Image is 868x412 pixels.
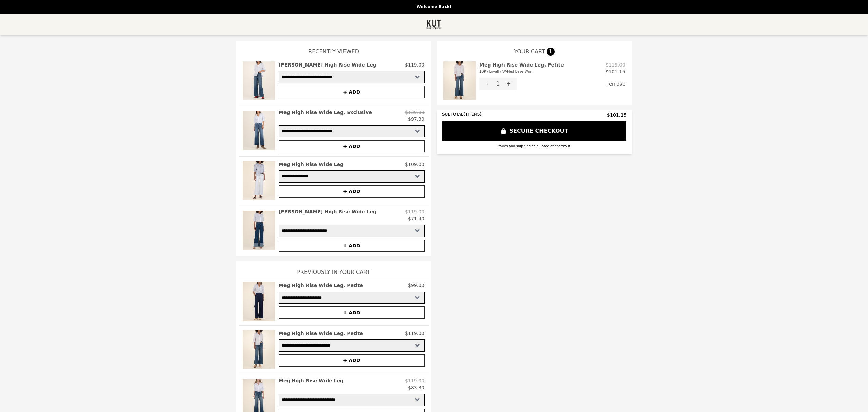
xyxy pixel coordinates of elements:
[405,61,425,68] p: $119.00
[239,41,429,57] h1: Recently Viewed
[279,109,372,116] h2: Meg High Rise Wide Leg, Exclusive
[442,112,463,117] span: SUBTOTAL
[279,161,343,168] h2: Meg High Rise Wide Leg
[607,112,627,118] span: $101.15
[405,208,425,215] p: $119.00
[243,208,275,252] img: Margo High Rise Wide Leg
[239,261,429,278] h1: Previously In Your Cart
[607,78,625,90] button: remove
[496,78,500,90] div: 1
[279,225,425,237] select: Select a product variant
[279,240,425,252] button: + ADD
[514,48,545,56] span: YOUR CART
[606,68,625,75] p: $101.15
[442,121,627,141] button: SECURE CHECKOUT
[279,170,425,183] select: Select a product variant
[279,339,425,352] select: Select a product variant
[408,215,425,222] p: $71.40
[4,4,864,10] p: Welcome Back!
[479,61,564,75] h2: Meg High Rise Wide Leg, Petite
[279,377,343,384] h2: Meg High Rise Wide Leg
[279,208,376,215] h2: [PERSON_NAME] High Rise Wide Leg
[243,161,275,200] img: Meg High Rise Wide Leg
[243,109,275,152] img: Meg High Rise Wide Leg, Exclusive
[279,306,425,319] button: + ADD
[463,112,481,117] span: ( 1 ITEMS)
[243,61,275,100] img: Jean High Rise Wide Leg
[279,185,425,198] button: + ADD
[479,68,564,75] div: 10P / Loyalty W/Med Base Wash
[279,394,425,406] select: Select a product variant
[279,125,425,137] select: Select a product variant
[405,377,425,384] p: $119.00
[443,61,476,100] img: Meg High Rise Wide Leg, Petite
[405,109,425,116] p: $139.00
[500,78,517,90] button: +
[479,78,496,90] button: -
[279,330,363,337] h2: Meg High Rise Wide Leg, Petite
[426,18,442,31] img: Brand Logo
[279,282,363,289] h2: Meg High Rise Wide Leg, Petite
[279,71,425,83] select: Select a product variant
[442,144,627,149] div: taxes and shipping calculated at checkout
[279,354,425,367] button: + ADD
[243,330,275,369] img: Meg High Rise Wide Leg, Petite
[408,282,425,289] p: $99.00
[408,384,425,391] p: $83.30
[279,86,425,98] button: + ADD
[408,116,425,123] p: $97.30
[405,330,425,337] p: $119.00
[547,48,555,56] span: 1
[279,140,425,152] button: + ADD
[405,161,425,168] p: $109.00
[279,61,376,68] h2: [PERSON_NAME] High Rise Wide Leg
[279,292,425,304] select: Select a product variant
[243,282,275,321] img: Meg High Rise Wide Leg, Petite
[606,61,625,68] p: $119.00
